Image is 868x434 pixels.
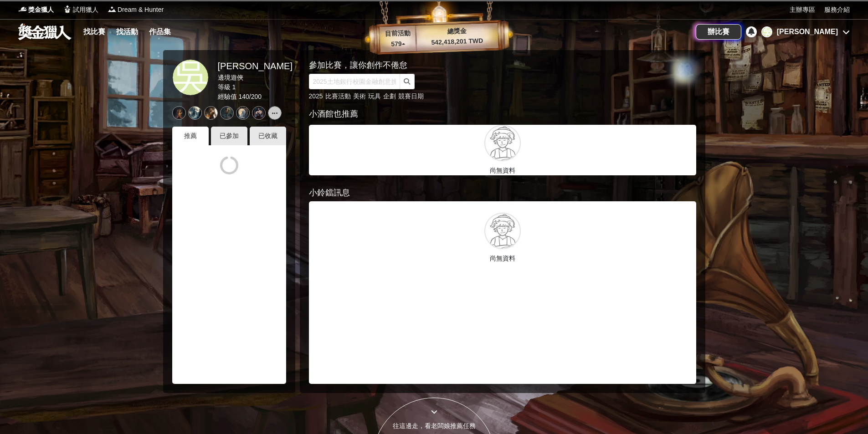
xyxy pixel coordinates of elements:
div: 小鈴鐺訊息 [309,187,696,199]
img: Logo [108,5,117,14]
span: 140 / 200 [238,93,262,100]
div: 往這邊走，看老闆娘推薦任務 [373,421,495,431]
img: Logo [63,5,72,14]
a: 美術 [353,92,366,100]
span: Dream & Hunter [118,5,164,15]
a: 主辦專區 [790,5,815,15]
p: 總獎金 [416,25,498,37]
div: [PERSON_NAME] [777,26,838,37]
a: Logo試用獵人 [63,5,98,15]
a: LogoDream & Hunter [108,5,164,15]
a: Logo獎金獵人 [18,5,54,15]
div: 參加比賽，讓你創作不倦怠 [309,59,664,71]
p: 542,418,201 TWD [416,36,498,48]
p: 尚無資料 [309,166,696,175]
div: 邊境遊俠 [218,73,293,82]
div: 吳 [761,26,772,37]
span: 經驗值 [218,93,237,100]
span: 等級 [218,83,231,91]
a: 2025 [309,92,323,100]
span: 獎金獵人 [28,5,54,15]
a: 服務介紹 [824,5,850,15]
p: 目前活動 [379,28,416,39]
input: 2025土地銀行校園金融創意挑戰賽：從你出發 開啟智慧金融新頁 [309,74,400,89]
a: 企劃 [383,92,396,100]
a: 吳 [172,59,209,96]
a: 找比賽 [80,26,109,38]
a: 作品集 [145,26,175,38]
div: 已參加 [211,127,247,145]
span: 試用獵人 [73,5,98,15]
p: 579 ▴ [380,39,416,50]
a: 找活動 [113,26,142,38]
div: [PERSON_NAME] [218,59,293,73]
p: 尚無資料 [316,254,689,263]
div: 已收藏 [250,127,286,145]
span: 1 [232,83,236,91]
img: Logo [18,5,27,14]
a: 辦比賽 [696,24,741,40]
div: 小酒館也推薦 [309,108,696,120]
a: 競賽日期 [398,92,424,100]
div: 推薦 [172,127,209,145]
a: 玩具 [368,92,381,100]
a: 比賽活動 [325,92,351,100]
